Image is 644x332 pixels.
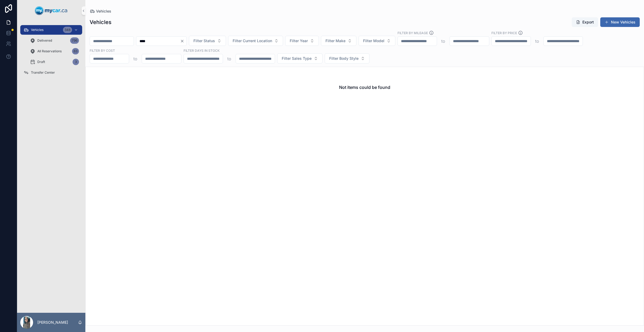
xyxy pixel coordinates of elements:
span: Filter Model [363,38,384,44]
a: Delivered796 [27,36,82,45]
span: Filter Body Style [329,56,359,61]
label: Filter Days In Stock [184,48,220,53]
span: Draft [37,60,45,64]
div: 63 [72,48,79,54]
button: Select Button [325,53,369,64]
button: Select Button [285,36,319,46]
button: Select Button [321,36,356,46]
span: Transfer Center [31,70,55,75]
div: 796 [70,37,79,44]
label: Filter By Mileage [397,30,428,35]
div: scrollable content [17,21,85,84]
span: Filter Make [325,38,345,44]
p: to [441,38,445,44]
label: FILTER BY PRICE [491,30,517,35]
span: All Reservations [37,49,62,53]
div: 3 [73,59,79,65]
button: Clear [180,39,186,43]
button: Select Button [228,36,283,46]
a: Vehicles348 [20,25,82,35]
span: Filter Current Location [233,38,272,44]
a: All Reservations63 [27,46,82,56]
a: Draft3 [27,57,82,67]
button: New Vehicles [600,17,640,27]
div: 348 [63,27,72,33]
span: Vehicles [96,9,111,14]
span: Filter Status [193,38,215,44]
button: Select Button [359,36,395,46]
button: Select Button [189,36,226,46]
h2: Not items could be found [339,84,390,90]
label: FILTER BY COST [90,48,115,53]
p: to [133,56,137,62]
button: Export [572,17,598,27]
img: App logo [35,6,67,15]
h1: Vehicles [90,18,112,26]
a: Vehicles [90,9,111,14]
p: to [227,56,231,62]
a: Transfer Center [20,68,82,77]
span: Vehicles [31,28,43,32]
p: [PERSON_NAME] [37,320,68,325]
span: Filter Year [290,38,308,44]
span: Filter Sales Type [282,56,312,61]
p: to [535,38,539,44]
button: Select Button [277,53,323,64]
span: Delivered [37,38,52,43]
